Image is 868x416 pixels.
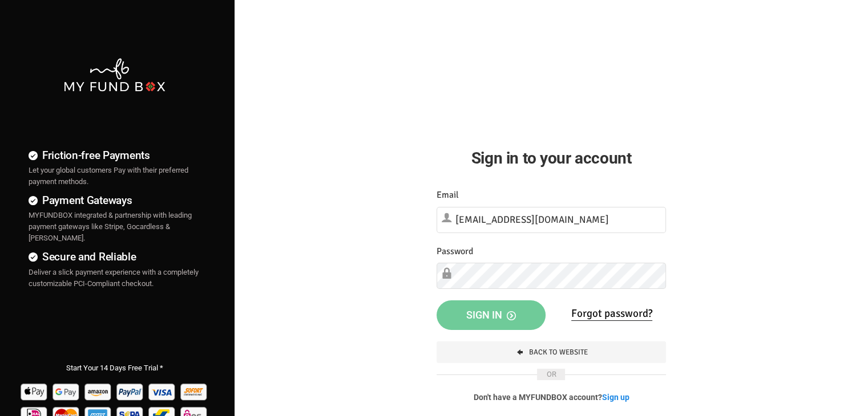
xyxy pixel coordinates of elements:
[537,369,565,380] span: OR
[601,393,629,402] a: Sign up
[19,380,50,403] img: Apple Pay
[571,307,652,321] a: Forgot password?
[115,380,146,403] img: Paypal
[437,391,666,403] p: Don't have a MYFUNDBOX account?
[466,309,516,321] span: Sign in
[29,248,200,265] h4: Secure and Reliable
[51,380,82,403] img: Google Pay
[29,166,188,186] span: Let your global customers Pay with their preferred payment methods.
[437,188,459,202] label: Email
[179,380,209,403] img: Sofort Pay
[437,244,473,259] label: Password
[63,57,166,93] img: mfbwhite.png
[29,147,200,164] h4: Friction-free Payments
[29,268,199,288] span: Deliver a slick payment experience with a completely customizable PCI-Compliant checkout.
[147,380,177,403] img: Visa
[29,192,200,209] h4: Payment Gateways
[437,207,666,233] input: Email
[437,146,666,170] h2: Sign in to your account
[83,380,114,403] img: Amazon
[437,300,546,330] button: Sign in
[437,341,666,363] a: Back To Website
[29,211,192,242] span: MYFUNDBOX integrated & partnership with leading payment gateways like Stripe, Gocardless & [PERSO...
